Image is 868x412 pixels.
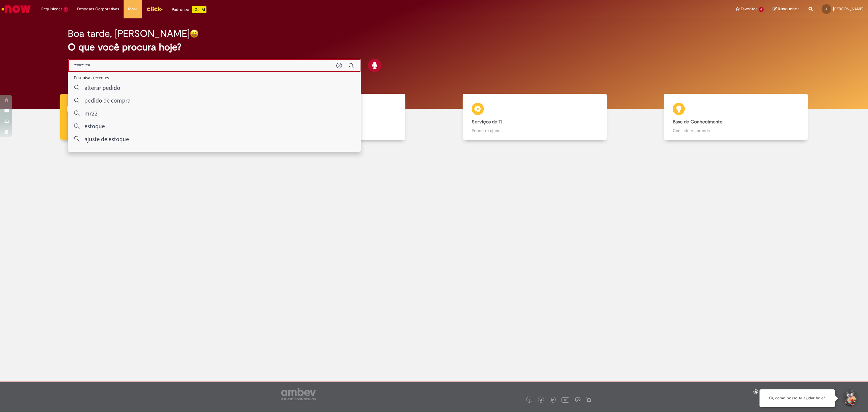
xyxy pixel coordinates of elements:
img: logo_footer_ambev_rotulo_gray.png [281,388,316,400]
button: Iniciar Conversa de Suporte [841,389,859,407]
a: Rascunhos [773,6,800,12]
span: [PERSON_NAME] [833,6,863,11]
span: Requisições [41,6,62,12]
b: Base de Conhecimento [673,119,722,125]
img: logo_footer_workplace.png [575,397,580,402]
span: Rascunhos [778,6,800,12]
span: Favoritos [741,6,757,12]
span: Despesas Corporativas [77,6,119,12]
img: logo_footer_linkedin.png [551,398,554,402]
a: Base de Conhecimento Consulte e aprenda [635,94,837,140]
span: More [128,6,137,12]
span: 6 [759,7,764,12]
img: happy-face.png [190,29,199,38]
span: JP [825,7,828,11]
img: logo_footer_twitter.png [539,399,542,402]
img: logo_footer_facebook.png [528,399,531,402]
div: Oi, como posso te ajudar hoje? [759,389,835,407]
img: ServiceNow [1,3,32,15]
a: Tirar dúvidas Tirar dúvidas com Lupi Assist e Gen Ai [32,94,233,140]
img: logo_footer_youtube.png [561,396,569,404]
p: Encontre ajuda [472,128,598,134]
div: Padroniza [172,6,206,13]
h2: O que você procura hoje? [68,42,800,52]
h2: Boa tarde, [PERSON_NAME] [68,28,190,39]
b: Serviços de TI [472,119,502,125]
span: 1 [64,7,68,12]
a: Serviços de TI Encontre ajuda [434,94,635,140]
p: Consulte e aprenda [673,128,799,134]
img: click_logo_yellow_360x200.png [146,4,163,13]
p: +GenAi [192,6,206,13]
img: logo_footer_naosei.png [586,397,592,402]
